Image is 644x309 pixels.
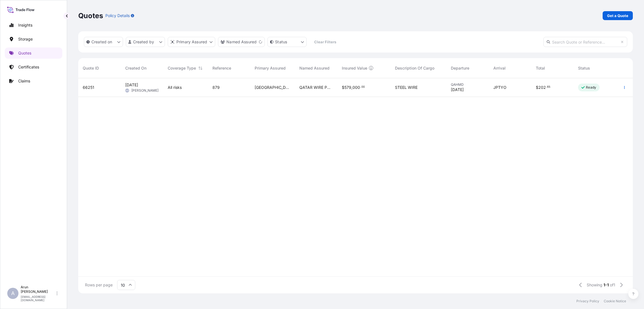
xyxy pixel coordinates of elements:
[133,39,154,45] p: Created by
[342,65,367,71] span: Insured Value
[212,65,231,71] span: Reference
[126,88,129,93] span: AR
[610,282,615,288] span: of 1
[493,65,506,71] span: Arrival
[5,34,62,45] a: Storage
[314,39,336,45] p: Clear Filters
[607,13,628,18] p: Get a Quote
[536,85,538,89] span: $
[255,85,290,90] span: [GEOGRAPHIC_DATA]
[603,282,609,288] span: 1-1
[603,11,633,20] a: Get a Quote
[5,47,62,59] a: Quotes
[351,85,352,89] span: ,
[395,65,434,71] span: Description Of Cargo
[176,39,207,45] p: Primary Assured
[168,85,182,90] span: All risks
[547,86,550,88] span: 65
[84,37,123,47] button: createdOn Filter options
[21,295,55,302] p: [EMAIL_ADDRESS][DOMAIN_NAME]
[11,291,15,296] span: A
[586,85,596,90] p: Ready
[361,86,365,88] span: 00
[212,85,220,90] span: 879
[451,82,484,87] span: QAHMD
[255,65,286,71] span: Primary Assured
[78,11,103,20] p: Quotes
[5,75,62,87] a: Claims
[493,85,506,90] span: JPTYO
[125,65,146,71] span: Created On
[267,37,307,47] button: certificateStatus Filter options
[131,88,158,93] span: [PERSON_NAME]
[83,65,99,71] span: Quote ID
[352,85,360,89] span: 000
[18,36,33,42] p: Storage
[451,65,469,71] span: Departure
[309,37,341,46] button: Clear Filters
[125,82,138,88] span: [DATE]
[18,78,30,84] p: Claims
[587,282,602,288] span: Showing
[543,37,627,47] input: Search Quote or Reference...
[126,37,165,47] button: createdBy Filter options
[604,299,626,303] a: Cookie Notice
[18,64,39,70] p: Certificates
[218,37,265,47] button: cargoOwner Filter options
[344,85,351,89] span: 579
[342,85,344,89] span: $
[5,61,62,73] a: Certificates
[18,50,31,56] p: Quotes
[299,85,333,90] span: QATAR WIRE PRODUCTS CO LLC
[275,39,287,45] p: Status
[105,13,130,18] p: Policy Details
[83,85,94,90] span: 66251
[538,85,546,89] span: 202
[21,285,55,294] p: Arun [PERSON_NAME]
[85,282,113,288] span: Rows per page
[91,39,112,45] p: Created on
[536,65,545,71] span: Total
[299,65,330,71] span: Named Assured
[5,20,62,31] a: Insights
[168,37,215,47] button: distributor Filter options
[18,22,32,28] p: Insights
[226,39,257,45] p: Named Assured
[360,86,361,88] span: .
[395,85,418,90] span: STEEL WIRE
[197,65,204,72] button: Sort
[168,65,196,71] span: Coverage Type
[578,65,590,71] span: Status
[576,299,599,303] a: Privacy Policy
[546,86,547,88] span: .
[451,87,464,92] span: [DATE]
